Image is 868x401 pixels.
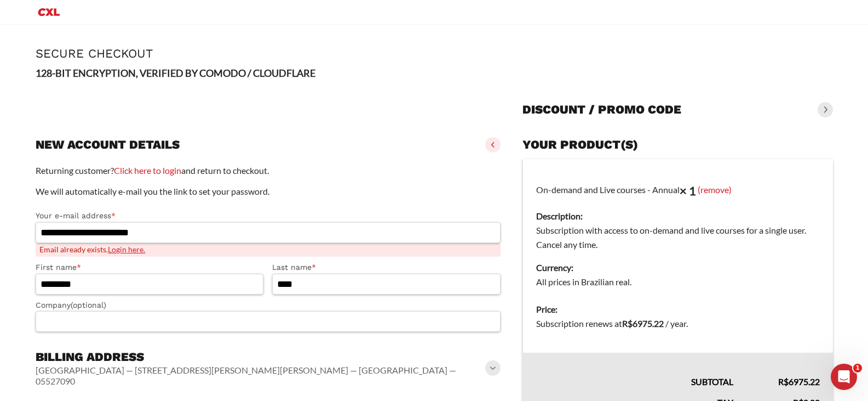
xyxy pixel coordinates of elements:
[523,353,746,389] th: Subtotal
[522,102,681,117] h3: Discount / promo code
[698,184,732,194] a: (remove)
[108,245,145,254] a: Login here.
[36,67,315,79] strong: 128-BIT ENCRYPTION, VERIFIED BY COMODO / CLOUDFLARE
[36,184,501,199] p: We will automatically e-mail you the link to set your password.
[778,376,820,387] bdi: 6975.22
[536,209,819,223] dt: Description:
[36,243,501,257] span: Email already exists.
[114,165,181,176] a: Click here to login
[622,318,664,329] bdi: 6975.22
[665,318,686,329] span: / year
[36,349,488,365] h3: Billing address
[831,364,857,390] iframe: Intercom live chat
[536,261,819,275] dt: Currency:
[622,318,633,329] span: R$
[36,210,501,222] label: Your e-mail address
[36,365,488,387] vaadin-horizontal-layout: [GEOGRAPHIC_DATA] — [STREET_ADDRESS][PERSON_NAME][PERSON_NAME] — [GEOGRAPHIC_DATA] — 05527090
[36,163,501,178] p: Returning customer? and return to checkout.
[36,137,180,153] h3: New account details
[36,47,833,60] h1: Secure Checkout
[36,261,264,274] label: First name
[536,318,688,329] span: Subscription renews at .
[36,299,501,312] label: Company
[853,364,862,372] span: 1
[536,302,819,317] dt: Price:
[71,301,106,309] span: (optional)
[272,261,501,274] label: Last name
[778,376,789,387] span: R$
[523,159,833,296] td: On-demand and Live courses - Annual
[536,275,819,289] dd: All prices in Brazilian real.
[536,223,819,252] dd: Subscription with access to on-demand and live courses for a single user. Cancel any time.
[680,183,696,198] strong: × 1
